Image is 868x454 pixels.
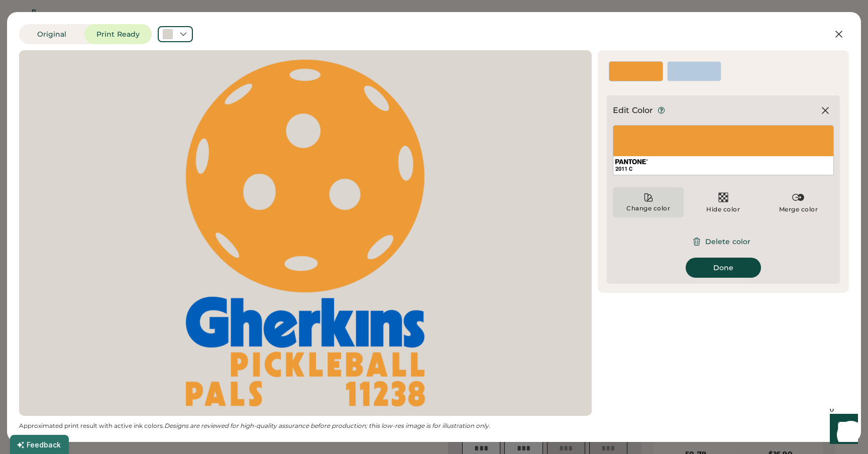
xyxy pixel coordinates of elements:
[615,159,648,164] img: Pantone Logo
[779,205,818,213] div: Merge color
[626,204,671,212] div: Change color
[19,24,84,44] button: Original
[686,258,761,278] button: Done
[164,422,490,429] em: Designs are reviewed for high-quality assurance before production; this low-res image is for illu...
[615,165,831,173] div: 2011 C
[792,191,804,203] img: Merge%20Color.svg
[19,422,592,430] div: Approximated print result with active ink colors.
[717,191,729,203] img: Transparent.svg
[684,232,763,252] button: Delete color
[706,205,740,213] div: Hide color
[820,409,863,452] iframe: Front Chat
[613,104,654,117] div: Edit Color
[84,24,152,44] button: Print Ready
